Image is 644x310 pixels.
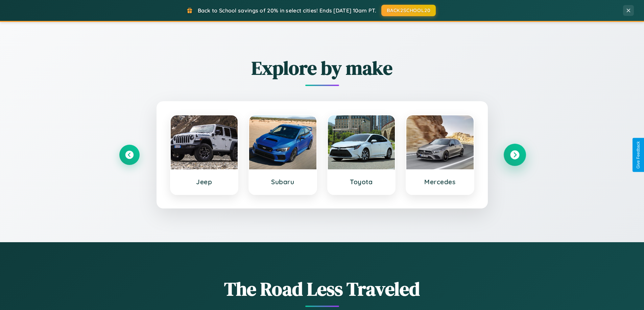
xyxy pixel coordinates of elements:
[413,178,467,186] h3: Mercedes
[119,276,525,302] h1: The Road Less Traveled
[177,178,231,186] h3: Jeep
[335,178,388,186] h3: Toyota
[198,7,376,14] span: Back to School savings of 20% in select cities! Ends [DATE] 10am PT.
[381,5,436,16] button: BACK2SCHOOL20
[636,141,641,169] div: Give Feedback
[119,55,525,81] h2: Explore by make
[256,178,310,186] h3: Subaru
